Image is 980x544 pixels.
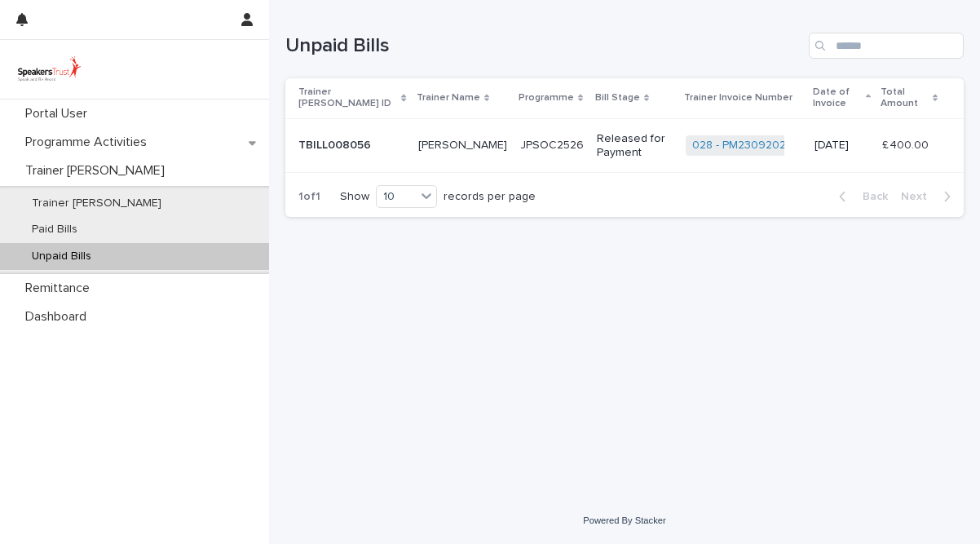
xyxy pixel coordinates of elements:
[340,190,369,204] p: Show
[684,89,792,107] p: Trainer Invoice Number
[813,83,861,113] p: Date of Invoice
[285,34,802,58] h1: Unpaid Bills
[814,139,869,153] p: [DATE]
[19,223,90,237] p: Paid Bills
[298,83,397,113] p: Trainer [PERSON_NAME] ID
[19,163,178,179] p: Trainer [PERSON_NAME]
[520,135,587,153] p: JPSOC2526
[19,250,104,263] p: Unpaid Bills
[826,189,894,204] button: Back
[692,139,792,153] a: 028 - PM23092025
[901,191,937,202] span: Next
[894,189,964,204] button: Next
[444,190,536,204] p: records per page
[417,89,480,107] p: Trainer Name
[19,106,100,122] p: Portal User
[597,132,673,160] p: Released for Payment
[418,135,510,153] p: Paddy Maguire
[881,83,929,113] p: Total Amount
[285,177,333,217] p: 1 of 1
[595,89,640,107] p: Bill Stage
[285,118,964,173] tr: TBILL008056TBILL008056 [PERSON_NAME][PERSON_NAME] JPSOC2526JPSOC2526 Released for Payment028 - PM...
[809,33,964,59] input: Search
[13,53,86,86] img: UVamC7uQTJC0k9vuxGLS
[583,515,665,525] a: Powered By Stacker
[377,188,416,206] div: 10
[853,191,888,202] span: Back
[19,135,160,150] p: Programme Activities
[298,135,374,153] p: TBILL008056
[19,309,99,325] p: Dashboard
[882,135,932,153] p: £ 400.00
[19,281,103,296] p: Remittance
[519,89,574,107] p: Programme
[19,197,174,210] p: Trainer [PERSON_NAME]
